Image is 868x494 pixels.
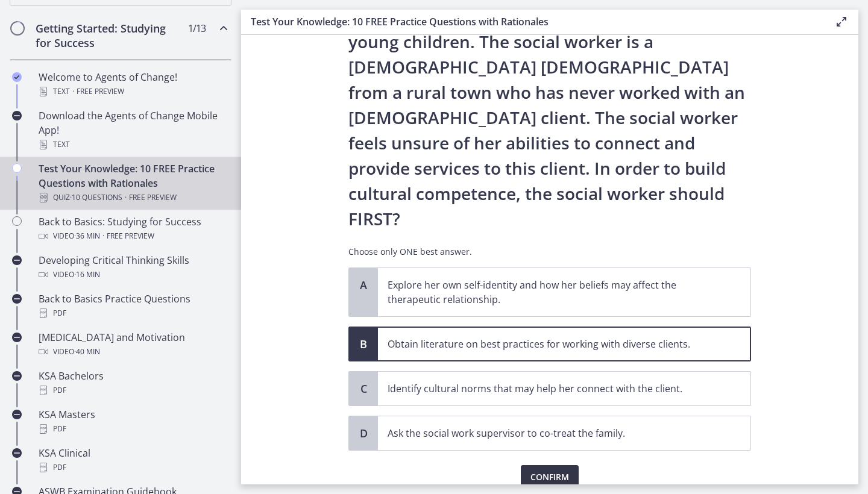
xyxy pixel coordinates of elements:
p: Explore her own self-identity and how her beliefs may affect the therapeutic relationship. [388,278,717,307]
div: KSA Clinical [39,446,227,475]
h3: Test Your Knowledge: 10 FREE Practice Questions with Rationales [251,14,815,29]
span: · [72,84,74,99]
p: Choose only ONE best answer. [348,246,751,258]
h2: Getting Started: Studying for Success [36,21,183,50]
p: Ask the social work supervisor to co-treat the family. [388,426,717,440]
div: Video [39,267,227,282]
div: KSA Masters [39,407,227,436]
span: A [356,278,371,292]
div: Text [39,84,227,99]
span: 1 / 13 [188,21,206,36]
div: PDF [39,306,227,320]
div: [MEDICAL_DATA] and Motivation [39,330,227,359]
span: D [356,426,371,440]
div: KSA Bachelors [39,369,227,398]
div: Quiz [39,190,227,205]
span: Free preview [77,84,124,99]
i: Completed [12,72,22,82]
div: PDF [39,460,227,475]
span: · 36 min [74,229,100,243]
div: Text [39,137,227,152]
div: Back to Basics Practice Questions [39,292,227,320]
span: B [356,337,371,351]
span: · 10 Questions [70,190,122,205]
p: Identify cultural norms that may help her connect with the client. [388,381,717,396]
div: PDF [39,422,227,436]
span: Free preview [107,229,154,243]
p: Obtain literature on best practices for working with diverse clients. [388,337,717,351]
div: Welcome to Agents of Change! [39,70,227,99]
span: · [125,190,127,205]
button: Confirm [521,465,579,489]
span: Confirm [530,470,569,484]
div: PDF [39,383,227,398]
span: · 16 min [74,267,100,282]
div: Developing Critical Thinking Skills [39,253,227,282]
div: Test Your Knowledge: 10 FREE Practice Questions with Rationales [39,161,227,205]
div: Video [39,229,227,243]
div: Video [39,345,227,359]
span: · [102,229,104,243]
span: · 40 min [74,345,100,359]
div: Download the Agents of Change Mobile App! [39,108,227,152]
span: Free preview [129,190,177,205]
span: C [356,381,371,396]
div: Back to Basics: Studying for Success [39,214,227,243]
